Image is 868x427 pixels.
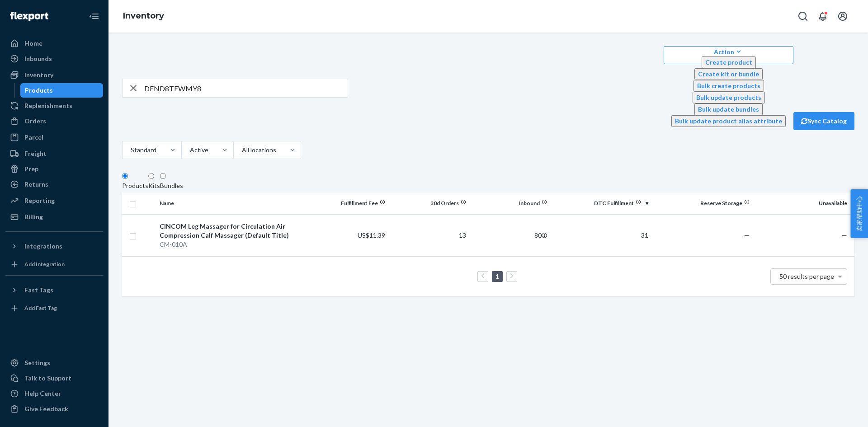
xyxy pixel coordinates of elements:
button: Open account menu [834,7,852,25]
div: Orders [24,117,46,126]
div: Add Fast Tag [24,304,57,312]
div: Returns [24,180,48,189]
button: 卖家帮助中心 [850,189,868,238]
th: 30d Orders [389,192,470,214]
div: Add Integration [24,260,65,268]
a: Orders [5,114,103,128]
input: Active [189,145,190,155]
div: Replenishments [24,101,72,110]
div: Kits [148,181,160,190]
th: Reserve Storage [652,192,753,214]
div: Talk to Support [24,374,71,383]
td: 13 [389,214,470,256]
a: Replenishments [5,99,103,113]
div: Home [24,39,42,48]
a: Inbounds [5,52,103,66]
div: Reporting [24,196,55,205]
a: Reporting [5,193,103,208]
a: Returns [5,177,103,192]
div: CINCOM Leg Massager for Circulation Air Compression Calf Massager (Default Title) [160,222,304,240]
button: Integrations [5,239,103,253]
div: Prep [24,164,38,174]
a: Page 1 is your current page [494,272,501,280]
span: Create kit or bundle [698,70,759,78]
button: Close Navigation [85,7,103,25]
th: DTC Fulfillment [551,192,652,214]
a: Parcel [5,130,103,145]
div: Action [671,47,786,56]
div: Freight [24,149,47,158]
button: Fast Tags [5,283,103,297]
a: Add Fast Tag [5,301,103,315]
ol: breadcrumbs [116,3,171,29]
div: CM-010A [160,240,304,249]
input: Search inventory by name or sku [144,79,348,97]
button: Bulk create products [693,80,764,92]
a: Inventory [5,68,103,82]
input: All locations [241,145,242,155]
div: Products [25,86,53,95]
a: Billing [5,210,103,224]
div: Bundles [160,181,183,190]
span: — [744,231,750,239]
div: Inbounds [24,54,52,63]
span: Bulk update product alias attribute [675,117,782,125]
td: 80 [470,214,551,256]
a: Prep [5,162,103,176]
div: Help Center [24,389,61,398]
a: Talk to Support [5,371,103,385]
span: Create product [705,58,752,66]
div: Settings [24,358,50,367]
th: Inbound [470,192,551,214]
div: Fast Tags [24,286,53,295]
span: US$11.39 [358,231,385,239]
span: 50 results per page [779,272,834,280]
button: Create kit or bundle [694,68,763,80]
a: Settings [5,356,103,370]
span: Bulk create products [697,82,760,89]
button: Sync Catalog [793,112,854,130]
div: Parcel [24,133,43,142]
input: Bundles [160,173,166,179]
a: Add Integration [5,257,103,272]
img: Flexport logo [10,12,48,21]
a: Home [5,36,103,51]
input: Products [122,173,128,179]
span: Bulk update bundles [698,105,759,113]
div: Integrations [24,242,62,251]
input: Standard [130,145,131,155]
td: 31 [551,214,652,256]
a: Help Center [5,386,103,401]
button: Create product [702,56,756,68]
button: Give Feedback [5,402,103,416]
button: Open Search Box [794,7,812,25]
button: Bulk update bundles [694,103,763,115]
div: Billing [24,212,43,221]
a: Products [20,83,104,98]
a: Inventory [123,11,164,21]
th: Fulfillment Fee [308,192,389,214]
a: Freight [5,146,103,161]
button: Bulk update product alias attribute [671,115,786,127]
th: Unavailable [753,192,854,214]
button: Open notifications [814,7,832,25]
button: Bulk update products [693,92,765,103]
div: Products [122,181,148,190]
span: Bulk update products [696,94,761,101]
div: Inventory [24,70,53,80]
div: Give Feedback [24,404,68,413]
th: Name [156,192,308,214]
input: Kits [148,173,154,179]
button: ActionCreate productCreate kit or bundleBulk create productsBulk update productsBulk update bundl... [664,46,793,64]
span: — [842,231,847,239]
